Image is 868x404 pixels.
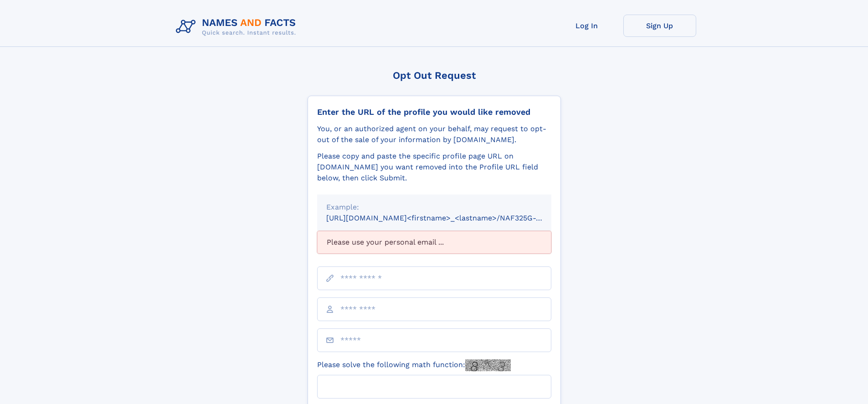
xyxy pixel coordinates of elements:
div: Enter the URL of the profile you would like removed [317,107,551,117]
img: Logo Names and Facts [172,15,303,39]
label: Please solve the following math function: [317,359,511,371]
div: Opt Out Request [308,70,561,81]
div: Example: [326,202,542,213]
div: Please copy and paste the specific profile page URL on [DOMAIN_NAME] you want removed into the Pr... [317,151,551,184]
small: [URL][DOMAIN_NAME]<firstname>_<lastname>/NAF325G-xxxxxxxx [326,214,569,222]
a: Sign Up [623,15,696,37]
div: Please use your personal email ... [317,231,551,254]
a: Log In [550,15,623,37]
div: You, or an authorized agent on your behalf, may request to opt-out of the sale of your informatio... [317,123,551,145]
